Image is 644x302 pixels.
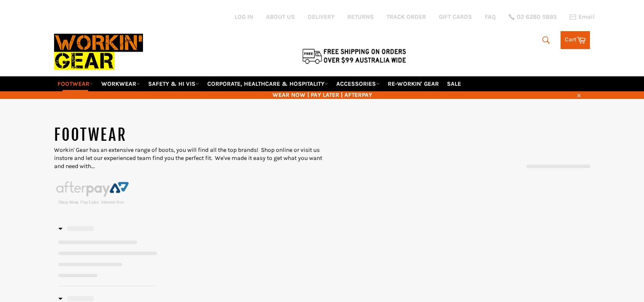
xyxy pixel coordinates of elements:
a: 02 6280 5885 [509,14,557,20]
a: FAQ [485,13,496,21]
a: RETURNS [347,13,374,21]
a: GIFT CARDS [439,13,472,21]
h1: FOOTWEAR [54,125,322,146]
a: Email [570,14,595,20]
img: Flat $9.95 shipping Australia wide [301,47,407,65]
span: WEAR NOW | PAY LATER | AFTERPAY [54,91,590,99]
img: Workin Gear leaders in Workwear, Safety Boots, PPE, Uniforms. Australia's No.1 in Workwear [54,28,143,76]
a: SALE [444,76,464,91]
span: Email [578,14,595,20]
a: RE-WORKIN' GEAR [384,76,442,91]
a: TRACK ORDER [386,13,426,21]
span: 02 6280 5885 [517,14,557,20]
a: Log in [235,13,253,20]
a: ABOUT US [266,13,295,21]
a: ACCESSORIES [333,76,383,91]
p: Workin' Gear has an extensive range of boots, you will find all the top brands! Shop online or vi... [54,146,322,171]
a: SAFETY & HI VIS [145,76,203,91]
a: CORPORATE, HEALTHCARE & HOSPITALITY [204,76,332,91]
a: WORKWEAR [98,76,143,91]
a: Cart [561,31,590,49]
a: DELIVERY [308,13,335,21]
a: FOOTWEAR [54,76,97,91]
